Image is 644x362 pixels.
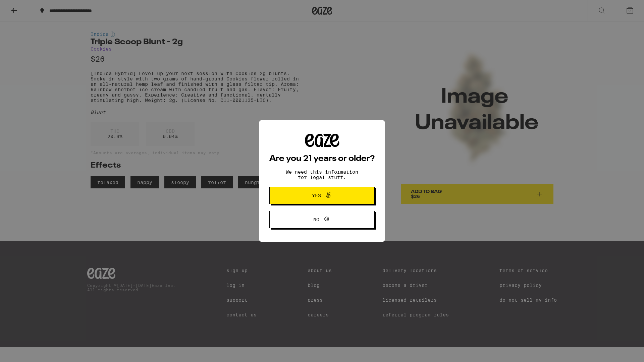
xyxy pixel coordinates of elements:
[269,211,375,228] button: No
[280,169,364,180] p: We need this information for legal stuff.
[312,193,321,198] span: Yes
[269,187,375,204] button: Yes
[269,155,375,163] h2: Are you 21 years or older?
[602,342,637,359] iframe: Opens a widget where you can find more information
[313,217,319,222] span: No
